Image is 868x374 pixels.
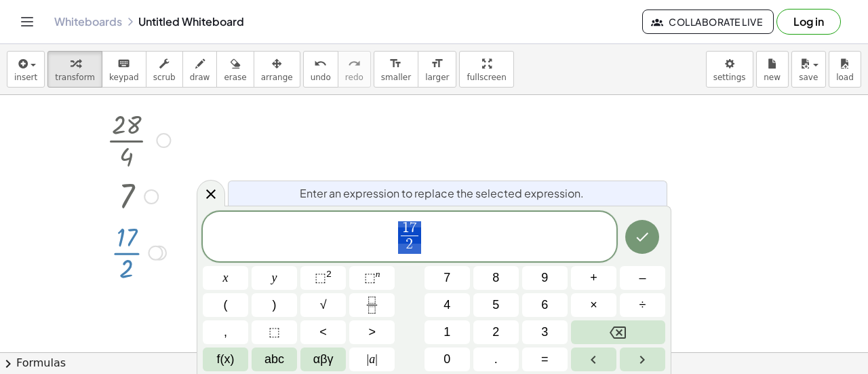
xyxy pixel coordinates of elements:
[639,269,646,287] span: –
[541,296,548,314] span: 6
[418,51,456,88] button: format_sizelarger
[203,293,248,317] button: (
[300,266,346,290] button: Squared
[117,56,130,72] i: keyboard
[272,269,277,287] span: y
[313,350,334,369] span: αβγ
[349,266,395,290] button: Superscript
[473,348,519,371] button: .
[349,320,395,344] button: Greater than
[473,266,519,290] button: 8
[376,269,380,279] sup: n
[571,320,665,344] button: Backspace
[492,296,499,314] span: 5
[273,296,277,314] span: )
[473,293,519,317] button: 5
[522,320,568,344] button: 3
[16,11,38,33] button: Toggle navigation
[14,73,37,82] span: insert
[625,220,659,254] button: Done
[443,269,450,287] span: 7
[620,266,665,290] button: Minus
[315,271,326,284] span: ⬚
[425,73,449,82] span: larger
[389,56,402,72] i: format_size
[314,56,327,72] i: undo
[406,237,413,252] span: 2
[410,221,417,236] span: 7
[190,73,210,82] span: draw
[799,73,818,82] span: save
[368,323,376,341] span: >
[431,56,443,72] i: format_size
[224,296,228,314] span: (
[443,296,450,314] span: 4
[223,269,229,287] span: x
[364,271,376,284] span: ⬚
[425,320,470,344] button: 1
[639,296,646,314] span: ÷
[146,51,183,88] button: scrub
[467,73,506,82] span: fullscreen
[492,323,499,341] span: 2
[254,51,300,88] button: arrange
[349,348,395,371] button: Absolute value
[367,352,370,366] span: |
[252,348,297,371] button: Alphabet
[300,185,584,202] span: Enter an expression to replace the selected expression.
[654,16,762,28] span: Collaborate Live
[425,266,470,290] button: 7
[252,320,297,344] button: Placeholder
[829,51,861,88] button: load
[381,73,411,82] span: smaller
[571,293,616,317] button: Times
[338,51,371,88] button: redoredo
[402,221,410,236] span: 1
[319,323,327,341] span: <
[836,73,854,82] span: load
[216,51,254,88] button: erase
[425,293,470,317] button: 4
[776,9,841,35] button: Log in
[109,73,139,82] span: keypad
[182,51,218,88] button: draw
[473,320,519,344] button: 2
[590,296,597,314] span: ×
[590,269,597,287] span: +
[571,348,616,371] button: Left arrow
[348,56,361,72] i: redo
[217,350,235,369] span: f(x)
[642,10,774,34] button: Collaborate Live
[252,266,297,290] button: y
[47,51,102,88] button: transform
[264,350,284,369] span: abc
[425,348,470,371] button: 0
[375,352,378,366] span: |
[706,51,753,88] button: settings
[300,320,346,344] button: Less than
[224,323,227,341] span: ,
[7,51,45,88] button: insert
[224,73,246,82] span: erase
[522,348,568,371] button: Equals
[261,73,293,82] span: arrange
[492,269,499,287] span: 8
[443,350,450,369] span: 0
[541,323,548,341] span: 3
[522,293,568,317] button: 6
[300,293,346,317] button: Square root
[153,73,176,82] span: scrub
[349,293,395,317] button: Fraction
[269,323,280,341] span: ⬚
[756,51,789,88] button: new
[311,73,331,82] span: undo
[203,320,248,344] button: ,
[300,348,346,371] button: Greek alphabet
[791,51,826,88] button: save
[303,51,338,88] button: undoundo
[102,51,146,88] button: keyboardkeypad
[522,266,568,290] button: 9
[541,269,548,287] span: 9
[494,350,498,369] span: .
[459,51,513,88] button: fullscreen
